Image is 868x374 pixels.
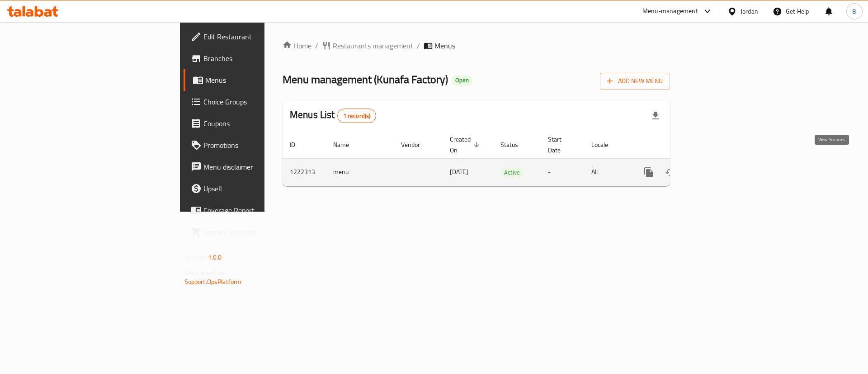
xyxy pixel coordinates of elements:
a: Menus [184,69,325,91]
span: Start Date [548,134,573,156]
span: Vendor [401,139,432,150]
a: Promotions [184,134,325,156]
button: Change Status [660,161,681,183]
span: Choice Groups [203,96,318,107]
a: Choice Groups [184,91,325,113]
a: Coverage Report [184,199,325,221]
span: [DATE] [450,166,468,178]
nav: breadcrumb [283,40,670,51]
span: Active [500,167,524,178]
span: Menus [434,40,455,51]
span: Coupons [203,118,318,129]
a: Grocery Checklist [184,221,325,243]
span: ID [290,139,307,150]
span: Menu disclaimer [203,161,318,172]
span: Branches [203,53,318,64]
td: menu [326,158,394,186]
span: Menu management ( Kunafa Factory ) [283,69,448,90]
span: 1.0.0 [208,251,222,263]
span: Name [333,139,361,150]
a: Restaurants management [322,40,413,51]
span: Promotions [203,140,318,151]
span: Get support on: [184,267,226,279]
td: - [541,158,584,186]
span: B [852,6,856,16]
span: Coverage Report [203,205,318,216]
th: Actions [631,131,732,159]
td: All [584,158,631,186]
div: Total records count [337,109,377,123]
div: Active [500,167,524,178]
div: Open [452,75,472,86]
h2: Menus List [290,108,376,123]
a: Branches [184,47,325,69]
span: Version: [184,251,207,263]
span: Status [500,139,530,150]
div: Jordan [741,6,758,16]
span: Upsell [203,183,318,194]
a: Support.OpsPlatform [184,276,242,288]
li: / [417,40,420,51]
span: Menus [205,75,318,85]
table: enhanced table [283,131,732,186]
div: Export file [645,105,666,127]
a: Coupons [184,113,325,134]
a: Upsell [184,178,325,199]
button: more [638,161,660,183]
span: Locale [591,139,620,150]
span: Open [452,76,472,84]
span: Grocery Checklist [203,227,318,237]
span: Add New Menu [607,76,663,87]
div: Menu-management [642,6,698,17]
a: Menu disclaimer [184,156,325,178]
span: Restaurants management [333,40,413,51]
span: Edit Restaurant [203,31,318,42]
button: Add New Menu [600,73,670,90]
span: 1 record(s) [338,112,376,120]
a: Edit Restaurant [184,26,325,47]
span: Created On [450,134,482,156]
